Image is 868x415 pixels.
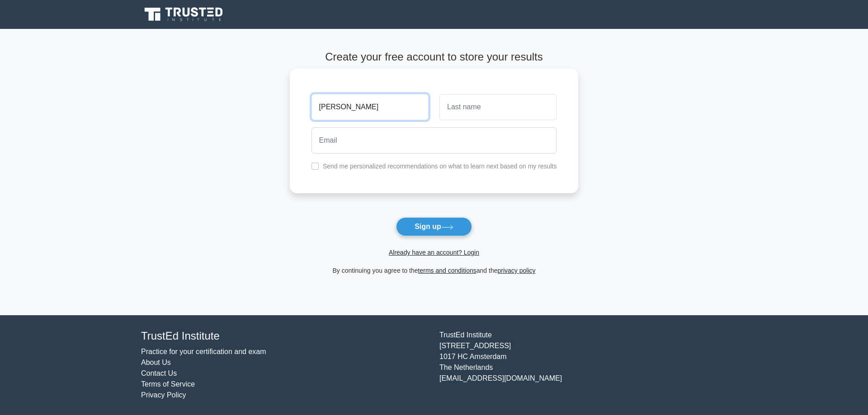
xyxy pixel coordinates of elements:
div: By continuing you agree to the and the [284,265,584,276]
a: Already have an account? Login [389,249,479,256]
label: Send me personalized recommendations on what to learn next based on my results [323,163,557,170]
a: About Us [141,359,171,366]
input: Last name [439,94,557,120]
a: Terms of Service [141,380,195,388]
button: Sign up [396,217,472,236]
div: TrustEd Institute [STREET_ADDRESS] 1017 HC Amsterdam The Netherlands [EMAIL_ADDRESS][DOMAIN_NAME] [434,330,732,401]
input: Email [311,127,557,154]
a: Practice for your certification and exam [141,348,266,355]
h4: TrustEd Institute [141,330,429,343]
a: terms and conditions [418,267,476,274]
h4: Create your free account to store your results [290,51,579,64]
a: Contact Us [141,369,177,377]
input: First name [311,94,429,120]
a: privacy policy [498,267,536,274]
a: Privacy Policy [141,391,186,399]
